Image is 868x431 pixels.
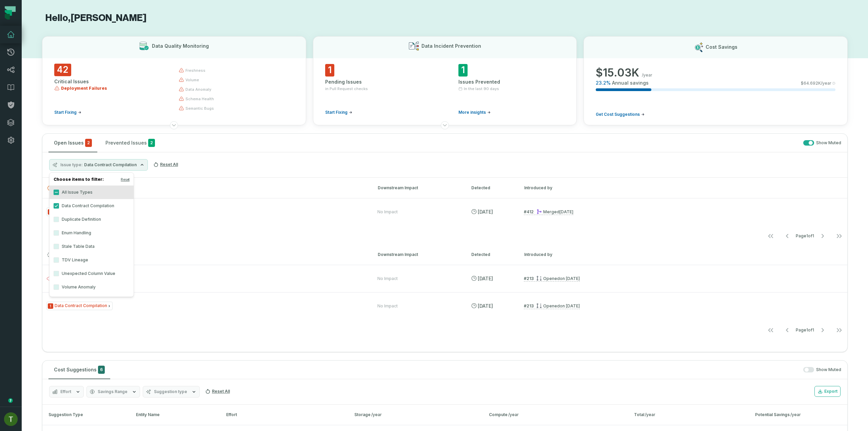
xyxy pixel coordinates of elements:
[98,389,127,394] span: Savings Range
[325,110,352,115] a: Start Fixing
[458,64,468,77] span: 1
[50,280,134,294] label: Volume Anomaly
[584,36,848,125] button: Cost Savings$15.03K/year23.2%Annual savings$64.692K/yearGet Cost Suggestions
[48,303,53,309] span: Severity
[377,276,398,281] div: No Impact
[152,43,209,49] h3: Data Quality Monitoring
[524,209,573,215] a: #412Merged[DATE] 12:32:17 AM
[48,134,97,152] button: Open Issues
[98,366,105,374] span: 6
[42,323,847,337] nav: pagination
[163,140,841,146] div: Show Muted
[136,412,214,418] div: Entity Name
[596,80,611,86] span: 23.2 %
[325,86,368,91] span: in Pull Request checks
[54,257,59,263] button: TDV Lineage
[325,110,348,115] span: Start Fixing
[524,303,580,309] a: #213Opened[DATE] 10:03:31 PM
[54,110,77,115] span: Start Fixing
[814,323,831,337] button: Go to next page
[612,80,649,86] span: Annual savings
[86,386,140,397] button: Savings Range
[536,209,573,214] div: Merged
[478,209,493,215] relative-time: Oct 10, 2025, 1:01 AM GMT+3
[645,412,655,417] span: /year
[371,412,382,417] span: /year
[226,412,342,418] div: Effort
[49,159,148,171] button: Issue typeData Contract Compilation
[560,276,580,281] relative-time: Aug 6, 2025, 10:03 PM GMT+3
[706,44,737,50] h3: Cost Savings
[54,284,59,290] button: Volume Anomaly
[42,229,847,243] nav: pagination
[50,175,134,186] h4: Choose items to filter:
[458,79,565,85] div: Issues Prevented
[54,78,166,85] div: Critical Issues
[779,229,795,243] button: Go to previous page
[325,79,431,85] div: Pending Issues
[185,96,214,102] span: schema health
[54,271,59,276] button: Unexpected Column Value
[50,213,134,226] label: Duplicate Definition
[458,110,486,115] span: More insights
[814,386,841,397] button: Export
[377,209,398,215] div: No Impact
[60,162,83,168] span: Issue type
[47,252,91,257] span: Pending Issues ( 1 )
[559,209,573,214] relative-time: Oct 10, 2025, 12:32 AM GMT+3
[508,412,519,417] span: /year
[60,389,71,394] span: Effort
[7,397,14,404] div: Tooltip anchor
[536,276,580,281] div: Opened
[54,110,81,115] a: Start Fixing
[354,412,477,418] div: Storage
[478,303,493,309] relative-time: Oct 1, 2025, 5:56 PM GMT+3
[524,185,585,191] div: Introduced by
[464,86,499,91] span: In the last 90 days
[49,386,84,397] button: Effort
[84,162,137,168] span: Data Contract Compilation
[50,267,134,280] label: Unexpected Column Value
[313,36,577,125] button: Data Incident Prevention1Pending Issuesin Pull Request checksStart Fixing1Issues PreventedIn the ...
[46,302,113,310] span: Issue Type
[763,323,847,337] ul: Page 1 of 1
[471,252,512,258] div: Detected
[471,185,512,191] div: Detected
[763,229,779,243] button: Go to first page
[596,112,645,117] a: Get Cost Suggestions
[50,226,134,240] label: Enum Handling
[54,203,59,209] button: Data Contract Compilation
[524,276,580,282] a: #213Opened[DATE] 10:03:31 PM
[42,265,847,338] div: Pending Issues(1)
[121,177,130,182] button: Reset
[54,230,59,236] button: Enum Handling
[642,72,652,78] span: /year
[143,386,200,397] button: Suggestion type
[596,112,640,117] span: Get Cost Suggestions
[50,186,134,199] label: All Issue Types
[378,185,459,191] div: Downstream Impact
[801,81,831,86] span: $ 64.692K /year
[61,86,107,91] span: Deployment Failures
[421,43,481,49] h3: Data Incident Prevention
[50,240,134,253] label: Stale Table Data
[790,412,801,417] span: /year
[47,252,366,257] button: Pending Issues(1)
[54,244,59,249] button: Stale Table Data
[536,303,580,308] div: Opened
[377,303,398,309] div: No Impact
[42,36,306,125] button: Data Quality Monitoring42Critical IssuesDeployment FailuresStart Fixingfreshnessvolumedata anomal...
[325,64,334,77] span: 1
[814,229,831,243] button: Go to next page
[100,134,160,152] button: Prevented Issues
[185,87,211,92] span: data anomaly
[54,217,59,222] button: Duplicate Definition
[560,303,580,308] relative-time: Aug 6, 2025, 10:03 PM GMT+3
[42,198,847,244] div: Live Issues(1)
[596,66,639,80] span: $ 15.03K
[185,106,214,111] span: semantic bugs
[46,412,124,418] div: Suggestion Type
[202,386,233,397] button: Reset All
[185,77,199,83] span: volume
[47,186,82,191] span: Live Issues ( 1 )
